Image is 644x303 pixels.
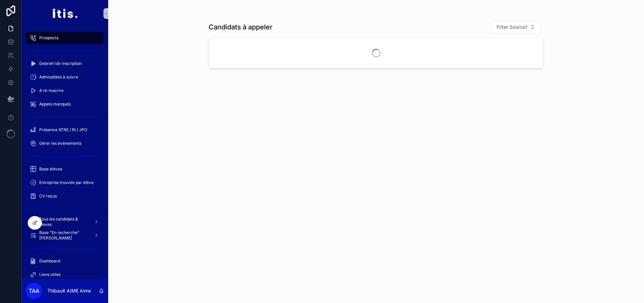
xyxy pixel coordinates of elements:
a: Prospects [26,32,104,44]
span: Dashboard [39,258,60,264]
span: Debrief rdv inscription [39,61,82,66]
span: Appels manqués [39,101,71,107]
a: A ré-inscrire [26,85,104,97]
span: Présence ATRE / RI / JPO [39,127,87,133]
a: Admissibles à suivre [26,71,104,83]
button: Select Button [491,21,541,33]
div: scrollable content [22,27,108,279]
img: App logo [52,8,77,19]
p: Thibault AIME Aime [47,287,91,294]
a: Liens utiles [26,269,104,281]
a: Debrief rdv inscription [26,57,104,70]
span: Gérer les évènements [39,141,81,146]
a: Base élèves [26,163,104,175]
span: Admissibles à suivre [39,74,78,80]
span: Filter Source1 [497,24,527,30]
span: A ré-inscrire [39,88,64,93]
span: TAA [29,287,39,295]
a: Base "En recherche" [PERSON_NAME] [26,229,104,241]
a: CV reçus [26,190,104,202]
span: Base élèves [39,166,62,172]
h1: Candidats à appeler [209,22,272,32]
a: Dashboard [26,255,104,267]
span: Tous les candidats & eleves [39,216,89,227]
a: Entreprise trouvée par élève [26,177,104,189]
span: CV reçus [39,193,57,199]
span: Entreprise trouvée par élève [39,180,94,185]
a: Gérer les évènements [26,137,104,149]
a: Appels manqués [26,98,104,110]
span: Base "En recherche" [PERSON_NAME] [39,230,89,241]
a: Tous les candidats & eleves [26,216,104,228]
a: Présence ATRE / RI / JPO [26,124,104,136]
span: Prospects [39,35,58,41]
span: Liens utiles [39,272,61,277]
